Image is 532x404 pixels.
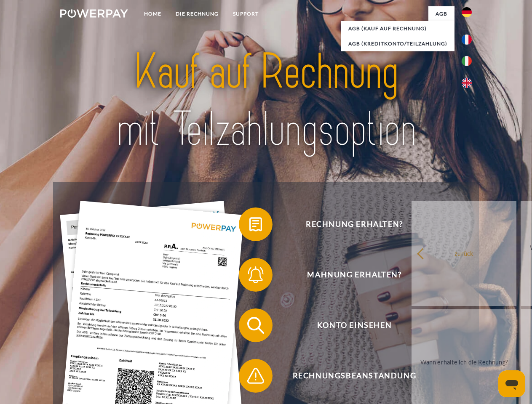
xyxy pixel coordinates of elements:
img: fr [462,35,472,45]
a: AGB (Kreditkonto/Teilzahlung) [341,36,454,51]
a: DIE RECHNUNG [168,6,226,21]
div: zurück [417,247,511,259]
a: SUPPORT [226,6,266,21]
img: logo-powerpay-white.svg [60,9,128,18]
span: Mahnung erhalten? [251,258,457,292]
iframe: Schaltfläche zum Öffnen des Messaging-Fensters [498,370,525,397]
span: Rechnung erhalten? [251,207,457,241]
img: it [462,56,472,66]
img: qb_warning.svg [245,365,266,386]
button: Mahnung erhalten? [239,258,458,292]
button: Konto einsehen [239,308,458,342]
div: Wann erhalte ich die Rechnung? [417,356,511,367]
img: de [462,7,472,17]
img: qb_search.svg [245,315,266,336]
img: en [462,78,472,88]
img: qb_bell.svg [245,264,266,285]
img: qb_bill.svg [245,214,266,235]
span: Konto einsehen [251,308,457,342]
a: AGB (Kauf auf Rechnung) [341,21,454,36]
a: Home [137,6,168,21]
img: title-powerpay_de.svg [80,40,452,161]
a: agb [428,6,454,21]
button: Rechnung erhalten? [239,207,458,241]
span: Rechnungsbeanstandung [251,359,457,393]
button: Rechnungsbeanstandung [239,359,458,393]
